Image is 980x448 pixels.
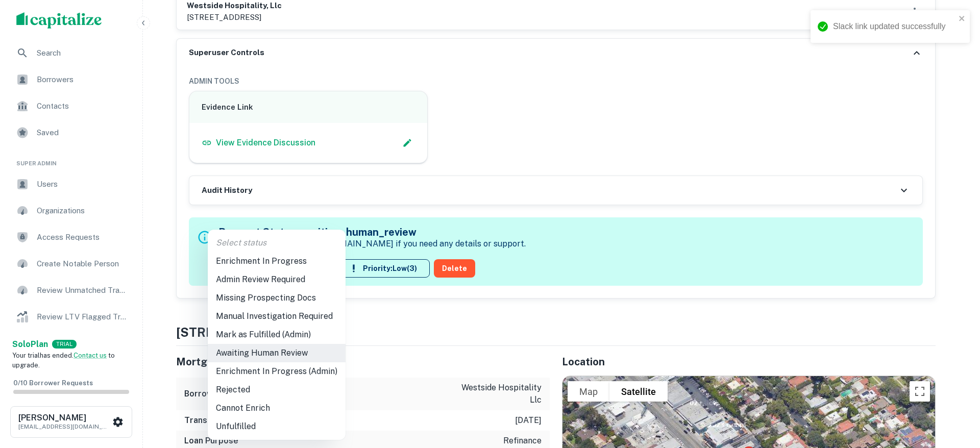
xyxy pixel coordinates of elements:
li: Missing Prospecting Docs [208,289,346,307]
li: Awaiting Human Review [208,344,346,362]
li: Manual Investigation Required [208,307,346,326]
button: close [959,14,966,24]
div: Slack link updated successfully [833,20,955,33]
li: Enrichment In Progress [208,252,346,270]
li: Rejected [208,381,346,399]
li: Admin Review Required [208,270,346,289]
iframe: Chat Widget [929,366,980,415]
li: Enrichment In Progress (Admin) [208,362,346,381]
li: Cannot Enrich [208,399,346,417]
li: Mark as Fulfilled (Admin) [208,326,346,344]
li: Unfulfilled [208,417,346,436]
